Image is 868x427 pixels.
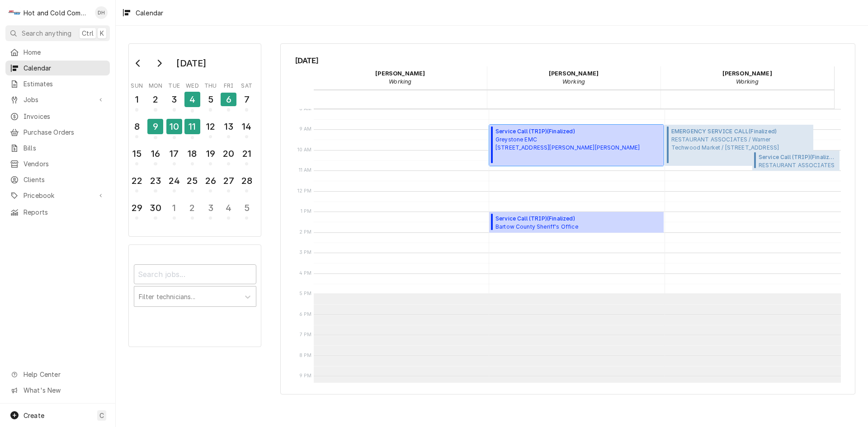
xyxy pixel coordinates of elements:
[5,109,110,124] a: Invoices
[24,112,105,121] span: Invoices
[238,79,256,90] th: Saturday
[99,411,104,420] span: C
[759,161,837,169] span: RESTAURANT ASSOCIATES / Warner Techwood Market / [STREET_ADDRESS]
[280,43,855,394] div: Calendar Calendar
[24,370,104,379] span: Help Center
[147,119,163,134] div: 9
[128,43,261,237] div: Calendar Day Picker
[5,25,110,41] button: Search anythingCtrlK
[130,174,144,188] div: 22
[489,212,664,233] div: Service Call (TRIP)(Finalized)Bartow County Sheriff's OfficeKitchen / [STREET_ADDRESS]
[297,105,314,113] span: 8 AM
[5,172,110,187] a: Clients
[148,201,162,215] div: 30
[5,76,110,91] a: Estimates
[665,125,813,166] div: EMERGENCY SERVICE CALL(Finalized)RESTAURANT ASSOCIATES / WarnerTechwood Market / [STREET_ADDRESS]
[184,92,200,107] div: 4
[314,66,487,89] div: Daryl Harris - Working
[671,136,779,152] span: RESTAURANT ASSOCIATES / Warner Techwood Market / [STREET_ADDRESS]
[295,55,841,66] span: [DATE]
[240,93,254,106] div: 7
[297,229,314,236] span: 2 PM
[24,412,44,419] span: Create
[5,188,110,203] a: Go to Pricebook
[24,207,105,217] span: Reports
[5,367,110,382] a: Go to Help Center
[5,383,110,398] a: Go to What's New
[5,61,110,75] a: Calendar
[240,201,254,215] div: 5
[240,174,254,188] div: 28
[5,141,110,155] a: Bills
[222,120,236,133] div: 13
[297,126,314,133] span: 9 AM
[5,156,110,171] a: Vendors
[24,79,105,89] span: Estimates
[562,78,585,85] em: Working
[24,95,92,104] span: Jobs
[203,174,217,188] div: 26
[185,201,199,215] div: 2
[148,174,162,188] div: 23
[22,28,71,38] span: Search anything
[24,191,92,200] span: Pricebook
[167,174,181,188] div: 24
[495,215,578,223] span: Service Call (TRIP) ( Finalized )
[297,372,314,380] span: 9 PM
[722,70,772,77] strong: [PERSON_NAME]
[146,79,165,90] th: Monday
[221,93,236,106] div: 6
[489,212,664,233] div: [Service] Service Call (TRIP) Bartow County Sheriff's Office Kitchen / 103 Zena Dr, Cartersville,...
[148,93,162,106] div: 2
[167,93,181,106] div: 3
[184,119,200,134] div: 11
[222,174,236,188] div: 27
[297,311,314,318] span: 6 PM
[665,125,813,166] div: [Service] EMERGENCY SERVICE CALL RESTAURANT ASSOCIATES / Warner Techwood Market / 1050 Techwood D...
[736,78,759,85] em: Working
[375,70,425,77] strong: [PERSON_NAME]
[134,264,256,284] input: Search jobs...
[130,93,144,106] div: 1
[24,159,105,169] span: Vendors
[222,201,236,215] div: 4
[495,127,640,136] span: Service Call (TRIP) ( Finalized )
[495,223,578,230] span: Bartow County Sheriff's Office Kitchen / [STREET_ADDRESS]
[167,147,181,160] div: 17
[222,147,236,160] div: 20
[203,201,217,215] div: 3
[297,270,314,277] span: 4 PM
[240,147,254,160] div: 21
[752,150,840,171] div: Service Call (TRIP)(Finalized)RESTAURANT ASSOCIATES / WarnerTechwood Market / [STREET_ADDRESS]
[82,28,94,38] span: Ctrl
[297,290,314,297] span: 5 PM
[24,127,105,137] span: Purchase Orders
[185,147,199,160] div: 18
[671,127,779,136] span: EMERGENCY SERVICE CALL ( Finalized )
[5,92,110,107] a: Go to Jobs
[24,175,105,184] span: Clients
[95,6,108,19] div: Daryl Harris's Avatar
[759,153,837,161] span: Service Call (TRIP) ( Finalized )
[167,201,181,215] div: 1
[295,146,314,154] span: 10 AM
[752,150,840,171] div: [Service] Service Call (TRIP) RESTAURANT ASSOCIATES / Warner Techwood Market / 1050 Techwood Dr, ...
[489,125,664,166] div: [Service] Service Call (TRIP) Greystone EMC 3400 Hiram Douglasville Hwy, Hiram, GA 30141 ID: JOB-...
[183,79,201,90] th: Wednesday
[24,143,105,153] span: Bills
[202,79,220,90] th: Thursday
[220,79,238,90] th: Friday
[128,244,261,347] div: Calendar Filters
[5,125,110,140] a: Purchase Orders
[297,352,314,359] span: 8 PM
[297,167,314,174] span: 11 AM
[185,174,199,188] div: 25
[203,120,217,133] div: 12
[100,28,104,38] span: K
[128,79,146,90] th: Sunday
[24,63,105,73] span: Calendar
[95,6,108,19] div: DH
[173,56,209,71] div: [DATE]
[487,66,660,89] div: David Harris - Working
[203,147,217,160] div: 19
